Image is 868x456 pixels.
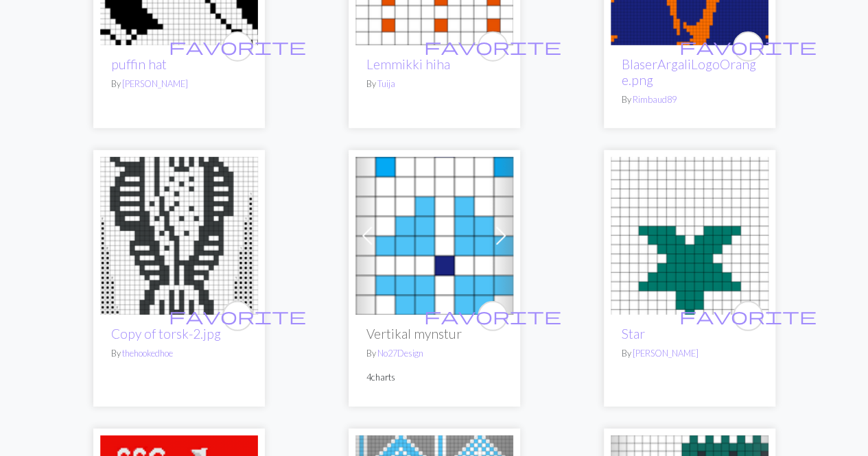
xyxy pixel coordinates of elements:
i: favourite [679,302,817,330]
i: favourite [424,33,561,60]
a: [PERSON_NAME] [633,348,699,359]
a: thehookedhoe [122,348,173,359]
a: Lemmikki hiha [366,56,450,72]
a: torsk.jpg [100,228,258,241]
a: No27Design [377,348,423,359]
i: favourite [169,302,306,330]
img: Blómur [355,157,513,315]
i: favourite [169,33,306,60]
i: favourite [424,302,561,330]
h2: Vertikal mynstur [366,326,502,341]
button: favourite [733,32,763,62]
span: favorite [424,305,561,326]
a: Star [622,326,645,341]
p: By [622,93,758,106]
img: torsk.jpg [100,157,258,315]
a: puffin hat [111,56,167,72]
span: favorite [424,36,561,57]
span: favorite [679,36,817,57]
p: 4 charts [366,371,502,384]
button: favourite [222,301,253,331]
a: Rimbaud89 [633,94,677,105]
p: By [622,347,758,360]
p: By [366,77,502,91]
button: favourite [478,32,508,62]
a: Star [611,228,769,241]
img: Star [611,157,769,315]
a: Copy of torsk-2.jpg [111,326,221,341]
a: BlaserArgaliLogoOrange.png [622,56,756,88]
p: By [111,77,247,91]
a: [PERSON_NAME] [122,78,188,89]
span: favorite [169,305,306,326]
button: favourite [733,301,763,331]
a: Tuija [377,78,395,89]
span: favorite [169,36,306,57]
p: By [111,347,247,360]
a: Blómur [355,228,513,241]
button: favourite [222,32,253,62]
span: favorite [679,305,817,326]
button: favourite [478,301,508,331]
i: favourite [679,33,817,60]
p: By [366,347,502,360]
